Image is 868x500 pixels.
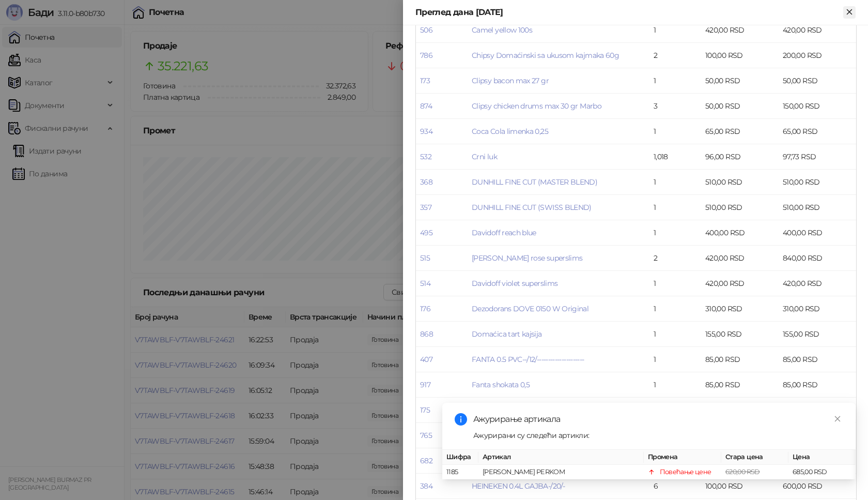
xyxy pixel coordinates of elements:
a: [PERSON_NAME] rose superslims [472,253,582,263]
a: Davidoff violet superslims [472,279,557,288]
a: Domaćica tart kajsija [472,329,542,339]
td: 2 [649,246,701,271]
td: 50,00 RSD [779,68,856,94]
td: 420,00 RSD [701,271,779,296]
td: 510,00 RSD [701,170,779,195]
td: 3 [649,94,701,119]
button: Close [843,6,856,19]
a: 786 [420,51,432,60]
td: 65,00 RSD [701,119,779,144]
td: 1,018 [649,144,701,170]
td: 1 [649,347,701,372]
td: 1 [649,296,701,322]
a: FANTA 0.5 PVC--/12/--------------------- [472,355,584,364]
a: Clipsy bacon max 27 gr [472,76,549,85]
td: 420,00 RSD [701,18,779,43]
a: Camel yellow 100s [472,25,532,35]
a: 917 [420,380,430,389]
td: 97,73 RSD [779,144,856,170]
td: 1 [649,68,701,94]
span: close [834,415,841,422]
td: 1 [649,119,701,144]
th: Шифра [442,450,478,465]
div: Повећање цене [660,467,711,477]
a: Coca Cola limenka 0,25 [472,127,548,136]
a: Crni luk [472,152,497,161]
td: 420,00 RSD [779,18,856,43]
td: 50,00 RSD [779,398,856,423]
a: 176 [420,304,430,313]
td: 400,00 RSD [779,220,856,246]
th: Артикал [478,450,644,465]
a: HEINEKEN 0.4L GAJBA-/20/- [472,481,565,491]
td: 510,00 RSD [779,170,856,195]
td: 1 [649,170,701,195]
a: 407 [420,355,432,364]
td: 420,00 RSD [779,271,856,296]
a: Chipsy Domaćinski sa ukusom kajmaka 60g [472,51,619,60]
td: 85,00 RSD [779,347,856,372]
a: 368 [420,177,432,187]
td: 510,00 RSD [701,195,779,220]
a: Dezodorans DOVE 0150 W Original [472,304,588,313]
td: 85,00 RSD [779,372,856,398]
a: 175 [420,405,430,415]
a: 765 [420,431,432,440]
td: 50,00 RSD [701,94,779,119]
td: 400,00 RSD [701,220,779,246]
span: info-circle [455,413,467,426]
td: 2 [649,43,701,68]
a: 506 [420,25,432,35]
td: 50,00 RSD [701,398,779,423]
a: Clipsy chicken drums max 30 gr Marbo [472,101,601,111]
td: 310,00 RSD [701,296,779,322]
div: Преглед дана [DATE] [415,6,843,19]
td: 155,00 RSD [701,322,779,347]
td: 85,00 RSD [701,372,779,398]
a: 868 [420,329,433,339]
td: 840,00 RSD [779,246,856,271]
a: 934 [420,127,432,136]
div: Ажурирани су следећи артикли: [473,430,843,441]
th: Цена [788,450,856,465]
td: 1 [649,398,701,423]
td: 1 [649,220,701,246]
span: 620,00 RSD [725,468,760,476]
td: 1 [649,195,701,220]
td: 50,00 RSD [701,68,779,94]
th: Промена [644,450,721,465]
a: 384 [420,481,432,491]
a: 682 [420,456,432,465]
a: 495 [420,228,432,237]
td: [PERSON_NAME] PERKOM [478,465,644,480]
div: Ажурирање артикала [473,413,843,426]
a: Fanta shokata 0,5 [472,380,530,389]
a: 514 [420,279,430,288]
td: 100,00 RSD [701,43,779,68]
a: 173 [420,76,430,85]
td: 1 [649,271,701,296]
a: 515 [420,253,430,263]
td: 150,00 RSD [779,94,856,119]
td: 685,00 RSD [788,465,856,480]
td: 1 [649,18,701,43]
td: 65,00 RSD [779,119,856,144]
td: 510,00 RSD [779,195,856,220]
td: 200,00 RSD [779,43,856,68]
a: 532 [420,152,431,161]
td: 155,00 RSD [779,322,856,347]
a: Close [832,413,843,425]
a: 357 [420,203,431,212]
td: 1185 [442,465,478,480]
td: 310,00 RSD [779,296,856,322]
a: Davidoff reach blue [472,228,536,237]
a: DUNHILL FINE CUT (MASTER BLEND) [472,177,597,187]
td: 1 [649,322,701,347]
td: 420,00 RSD [701,246,779,271]
td: 85,00 RSD [701,347,779,372]
th: Стара цена [721,450,788,465]
td: 96,00 RSD [701,144,779,170]
a: 874 [420,101,432,111]
td: 1 [649,372,701,398]
a: DUNHILL FINE CUT (SWISS BLEND) [472,203,592,212]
